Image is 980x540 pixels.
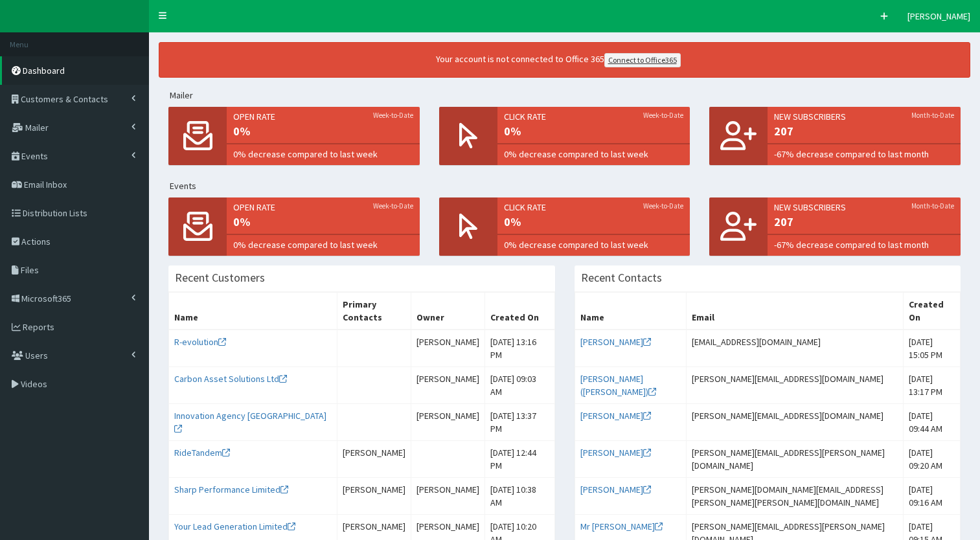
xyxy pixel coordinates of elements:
[411,478,485,515] td: [PERSON_NAME]
[411,367,485,404] td: [PERSON_NAME]
[485,367,554,404] td: [DATE] 09:03 AM
[907,10,970,22] span: [PERSON_NAME]
[904,404,961,441] td: [DATE] 09:44 AM
[337,478,411,515] td: [PERSON_NAME]
[686,330,903,367] td: [EMAIL_ADDRESS][DOMAIN_NAME]
[21,150,48,162] span: Events
[580,521,663,532] a: Mr [PERSON_NAME]
[189,52,928,67] div: Your account is not connected to Office 365
[485,293,554,330] th: Created On
[504,123,684,140] span: 0%
[233,148,413,161] span: 0% decrease compared to last week
[337,441,411,478] td: [PERSON_NAME]
[411,404,485,441] td: [PERSON_NAME]
[504,148,684,161] span: 0% decrease compared to last week
[233,201,413,214] span: Open rate
[774,123,954,140] span: 207
[25,122,49,133] span: Mailer
[174,484,288,495] a: Sharp Performance Limited
[170,91,970,100] h5: Mailer
[774,214,954,231] span: 207
[21,93,108,105] span: Customers & Contacts
[580,410,651,422] a: [PERSON_NAME]
[774,148,954,161] span: -67% decrease compared to last month
[21,378,47,390] span: Videos
[580,484,651,495] a: [PERSON_NAME]
[686,404,903,441] td: [PERSON_NAME][EMAIL_ADDRESS][DOMAIN_NAME]
[411,293,485,330] th: Owner
[175,272,265,284] h3: Recent Customers
[21,264,39,276] span: Files
[174,336,226,348] a: R-evolution
[904,441,961,478] td: [DATE] 09:20 AM
[686,367,903,404] td: [PERSON_NAME][EMAIL_ADDRESS][DOMAIN_NAME]
[581,272,662,284] h3: Recent Contacts
[485,441,554,478] td: [DATE] 12:44 PM
[373,201,413,211] small: Week-to-Date
[904,330,961,367] td: [DATE] 15:05 PM
[21,293,71,304] span: Microsoft365
[23,65,65,76] span: Dashboard
[604,53,681,67] a: Connect to Office365
[580,336,651,348] a: [PERSON_NAME]
[911,110,954,120] small: Month-to-Date
[23,321,54,333] span: Reports
[23,207,87,219] span: Distribution Lists
[174,521,295,532] a: Your Lead Generation Limited
[21,236,51,247] span: Actions
[411,330,485,367] td: [PERSON_NAME]
[169,293,337,330] th: Name
[233,110,413,123] span: Open rate
[643,201,683,211] small: Week-to-Date
[504,110,684,123] span: Click rate
[774,201,954,214] span: New Subscribers
[504,214,684,231] span: 0%
[904,478,961,515] td: [DATE] 09:16 AM
[686,441,903,478] td: [PERSON_NAME][EMAIL_ADDRESS][PERSON_NAME][DOMAIN_NAME]
[904,367,961,404] td: [DATE] 13:17 PM
[643,110,683,120] small: Week-to-Date
[686,478,903,515] td: [PERSON_NAME][DOMAIN_NAME][EMAIL_ADDRESS][PERSON_NAME][PERSON_NAME][DOMAIN_NAME]
[580,373,656,398] a: [PERSON_NAME] ([PERSON_NAME])
[774,238,954,251] span: -67% decrease compared to last month
[233,123,413,140] span: 0%
[686,293,903,330] th: Email
[170,181,970,191] h5: Events
[174,373,287,385] a: Carbon Asset Solutions Ltd
[485,330,554,367] td: [DATE] 13:16 PM
[485,478,554,515] td: [DATE] 10:38 AM
[485,404,554,441] td: [DATE] 13:37 PM
[174,410,326,434] a: Innovation Agency [GEOGRAPHIC_DATA]
[233,214,413,231] span: 0%
[337,293,411,330] th: Primary Contacts
[774,110,954,123] span: New Subscribers
[25,350,48,361] span: Users
[911,201,954,211] small: Month-to-Date
[373,110,413,120] small: Week-to-Date
[904,293,961,330] th: Created On
[504,201,684,214] span: Click rate
[504,238,684,251] span: 0% decrease compared to last week
[233,238,413,251] span: 0% decrease compared to last week
[174,447,230,458] a: RideTandem
[580,447,651,458] a: [PERSON_NAME]
[575,293,686,330] th: Name
[24,179,67,190] span: Email Inbox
